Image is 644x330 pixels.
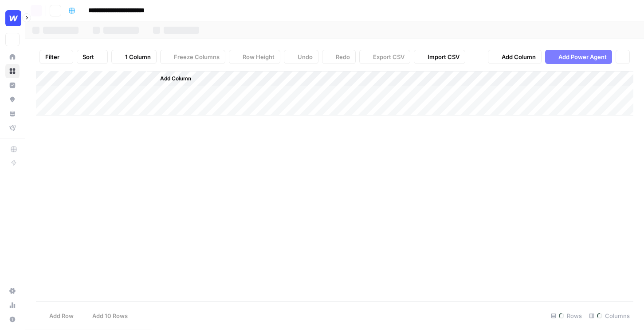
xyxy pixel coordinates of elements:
button: 1 Column [111,50,157,64]
a: Usage [5,298,20,312]
a: Your Data [5,107,20,121]
button: Add Power Agent [545,50,612,64]
button: Add Row [36,309,79,323]
span: Filter [45,52,59,61]
span: Add 10 Rows [92,311,128,320]
span: Freeze Columns [174,52,220,61]
span: Add Row [49,311,74,320]
span: 1 Column [125,52,151,61]
a: Settings [5,284,20,298]
span: Add Power Agent [558,52,607,61]
span: Redo [336,52,350,61]
button: Undo [284,50,318,64]
a: Flightpath [5,121,20,135]
button: Freeze Columns [160,50,225,64]
span: Import CSV [428,52,459,61]
button: Add 10 Rows [79,309,133,323]
button: Sort [77,50,108,64]
a: Insights [5,78,20,92]
button: Help + Support [5,312,20,326]
span: Undo [298,52,313,61]
button: Workspace: Webflow [5,7,20,29]
span: Add Column [502,52,536,61]
button: Add Column [488,50,542,64]
button: Import CSV [414,50,465,64]
span: Export CSV [373,52,404,61]
div: Columns [585,309,633,323]
a: Browse [5,64,20,78]
div: Rows [547,309,585,323]
button: Export CSV [359,50,410,64]
button: Add Column [149,73,195,84]
a: Opportunities [5,92,20,107]
button: Filter [39,50,73,64]
span: Add Column [160,75,191,83]
button: Row Height [229,50,280,64]
span: Row Height [243,52,275,61]
img: Webflow Logo [5,10,21,26]
a: Home [5,50,20,64]
button: Redo [322,50,356,64]
span: Sort [82,52,94,61]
